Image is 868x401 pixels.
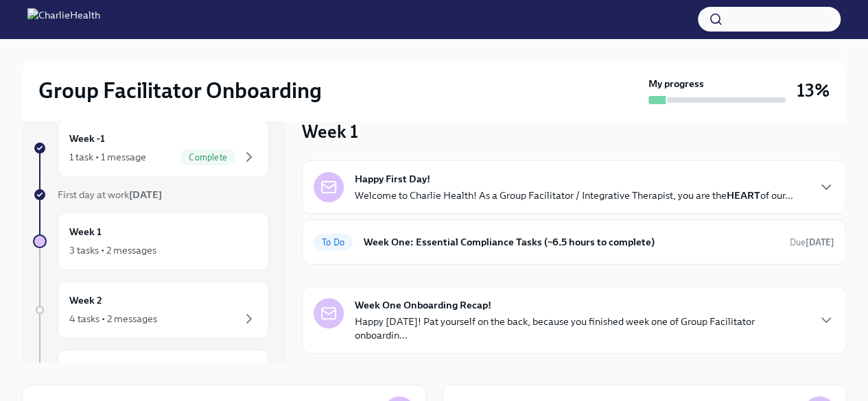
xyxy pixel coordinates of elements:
[364,234,779,250] h6: Week One: Essential Compliance Tasks (~6.5 hours to complete)
[69,293,102,308] h6: Week 2
[806,237,834,247] strong: [DATE]
[69,312,157,326] div: 4 tasks • 2 messages
[33,188,269,202] a: First day at work[DATE]
[33,212,269,270] a: Week 13 tasks • 2 messages
[797,78,830,103] h3: 13%
[314,237,353,247] span: To Do
[355,298,491,312] strong: Week One Onboarding Recap!
[302,119,358,144] h3: Week 1
[69,361,102,376] h6: Week 3
[27,8,100,30] img: CharlieHealth
[180,152,235,162] span: Complete
[314,231,834,253] a: To DoWeek One: Essential Compliance Tasks (~6.5 hours to complete)Due[DATE]
[69,243,156,257] div: 3 tasks • 2 messages
[69,131,105,146] h6: Week -1
[33,119,269,177] a: Week -11 task • 1 messageComplete
[129,189,162,201] strong: [DATE]
[355,172,430,186] strong: Happy First Day!
[69,224,102,239] h6: Week 1
[355,189,793,202] p: Welcome to Charlie Health! As a Group Facilitator / Integrative Therapist, you are the of our...
[69,150,146,164] div: 1 task • 1 message
[58,189,162,201] span: First day at work
[648,77,704,90] strong: My progress
[355,315,807,342] p: Happy [DATE]! Pat yourself on the back, because you finished week one of Group Facilitator onboar...
[727,189,760,202] strong: HEART
[33,281,269,339] a: Week 24 tasks • 2 messages
[790,237,834,247] span: Due
[38,77,322,104] h2: Group Facilitator Onboarding
[790,236,834,249] span: September 15th, 2025 10:00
